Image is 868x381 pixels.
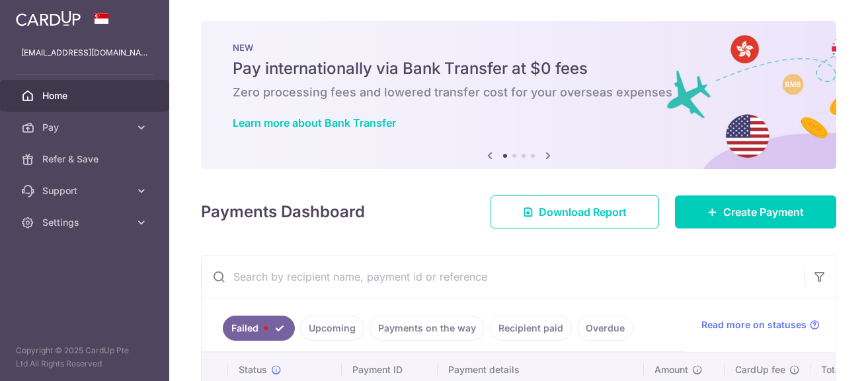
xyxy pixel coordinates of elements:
span: Refer & Save [42,153,130,166]
span: Amount [654,363,688,376]
span: CardUp fee [735,363,785,376]
p: [EMAIL_ADDRESS][DOMAIN_NAME] [21,46,148,59]
span: Create Payment [723,204,804,220]
p: NEW [233,42,805,53]
span: Status [239,363,267,376]
a: Payments on the way [370,316,485,341]
h5: Pay internationally via Bank Transfer at $0 fees [233,58,805,79]
a: Download Report [491,195,659,228]
input: Search by recipient name, payment id or reference [202,256,804,298]
a: Learn more about Bank Transfer [233,116,396,129]
a: Failed [223,316,295,341]
a: Upcoming [300,316,364,341]
img: CardUp [16,11,81,26]
span: Total amt. [821,363,865,376]
span: Pay [42,121,130,134]
span: Download Report [539,204,627,220]
span: Home [42,89,130,102]
a: Recipient paid [490,316,572,341]
a: Create Payment [675,195,836,228]
span: Read more on statuses [701,318,807,331]
a: Read more on statuses [701,318,820,331]
span: Support [42,184,130,197]
img: Bank transfer banner [201,21,836,169]
a: Overdue [577,316,633,341]
h4: Payments Dashboard [201,200,365,224]
h6: Zero processing fees and lowered transfer cost for your overseas expenses [233,85,805,100]
span: Settings [42,216,130,229]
